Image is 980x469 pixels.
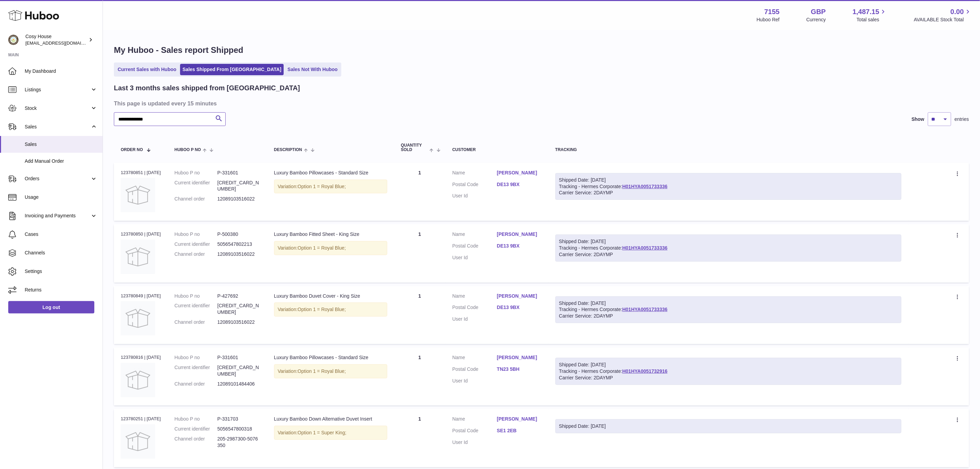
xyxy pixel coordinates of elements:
[497,416,542,422] a: [PERSON_NAME]
[955,116,969,123] span: entries
[452,170,497,178] dt: Name
[217,354,260,361] dd: P-331601
[217,416,260,422] dd: P-331703
[285,64,340,75] a: Sales Not With Huboo
[217,381,260,387] dd: 12089101484406
[452,181,497,190] dt: Postal Code
[175,381,217,387] dt: Channel order
[497,304,542,311] a: DE13 9BX
[175,319,217,325] dt: Channel order
[452,427,497,436] dt: Postal Code
[175,436,217,449] dt: Channel order
[274,148,302,152] span: Description
[217,436,260,449] dd: 205-2987300-5076350
[25,105,90,112] span: Stock
[175,416,217,422] dt: Huboo P no
[555,235,901,262] div: Tracking - Hermes Corporate:
[121,363,155,397] img: no-photo.jpg
[764,7,780,16] strong: 7155
[806,16,826,23] div: Currency
[452,354,497,363] dt: Name
[394,163,446,221] td: 1
[175,170,217,176] dt: Huboo P no
[912,116,924,123] label: Show
[497,366,542,373] a: TN23 5BH
[497,231,542,238] a: [PERSON_NAME]
[217,241,260,248] dd: 5056547802213
[121,231,161,237] div: 123780850 | [DATE]
[175,251,217,258] dt: Channel order
[121,301,155,335] img: no-photo.jpg
[25,175,90,182] span: Orders
[175,302,217,316] dt: Current identifier
[8,301,94,313] a: Log out
[394,347,446,405] td: 1
[298,245,346,251] span: Option 1 = Royal Blue;
[555,148,901,152] div: Tracking
[853,7,879,16] span: 1,487.15
[25,40,101,46] span: [EMAIL_ADDRESS][DOMAIN_NAME]
[274,241,387,255] div: Variation:
[217,293,260,299] dd: P-427692
[452,254,497,261] dt: User Id
[452,378,497,384] dt: User Id
[121,178,155,212] img: no-photo.jpg
[559,251,898,258] div: Carrier Service: 2DAYMP
[121,240,155,274] img: no-photo.jpg
[175,180,217,193] dt: Current identifier
[559,423,898,430] div: Shipped Date: [DATE]
[217,196,260,202] dd: 12089103516022
[175,231,217,238] dt: Huboo P no
[25,231,97,238] span: Cases
[25,68,97,75] span: My Dashboard
[25,194,97,201] span: Usage
[497,243,542,249] a: DE13 9BX
[857,16,887,23] span: Total sales
[452,304,497,312] dt: Postal Code
[25,141,97,148] span: Sales
[452,439,497,446] dt: User Id
[25,250,97,256] span: Channels
[298,430,346,435] span: Option 1 = Super King;
[559,300,898,307] div: Shipped Date: [DATE]
[114,100,967,107] h3: This page is updated every 15 minutes
[452,193,497,199] dt: User Id
[555,173,901,200] div: Tracking - Hermes Corporate:
[175,196,217,202] dt: Channel order
[853,7,887,23] a: 1,487.15 Total sales
[25,158,97,164] span: Add Manual Order
[497,170,542,176] a: [PERSON_NAME]
[121,148,143,152] span: Order No
[811,7,826,16] strong: GBP
[217,180,260,193] dd: [CREDIT_CARD_NUMBER]
[274,302,387,317] div: Variation:
[497,427,542,434] a: SE1 2EB
[497,293,542,299] a: [PERSON_NAME]
[25,33,87,46] div: Cosy House
[114,45,969,56] h1: My Huboo - Sales report Shipped
[274,354,387,361] div: Luxury Bamboo Pillowcases - Standard Size
[914,16,972,23] span: AVAILABLE Stock Total
[555,296,901,323] div: Tracking - Hermes Corporate:
[274,170,387,176] div: Luxury Bamboo Pillowcases - Standard Size
[497,181,542,188] a: DE13 9BX
[217,426,260,432] dd: 5056547800318
[121,424,155,459] img: no-photo.jpg
[175,364,217,377] dt: Current identifier
[622,368,668,374] a: H01HYA0051732916
[622,184,668,189] a: H01HYA0051733336
[274,416,387,422] div: Luxury Bamboo Down Alternative Duvet Insert
[394,286,446,344] td: 1
[274,180,387,194] div: Variation:
[497,354,542,361] a: [PERSON_NAME]
[914,7,972,23] a: 0.00 AVAILABLE Stock Total
[114,83,300,93] h2: Last 3 months sales shipped from [GEOGRAPHIC_DATA]
[452,316,497,322] dt: User Id
[559,177,898,183] div: Shipped Date: [DATE]
[559,362,898,368] div: Shipped Date: [DATE]
[25,124,90,130] span: Sales
[217,251,260,258] dd: 12089103516022
[175,241,217,248] dt: Current identifier
[175,426,217,432] dt: Current identifier
[25,213,90,219] span: Invoicing and Payments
